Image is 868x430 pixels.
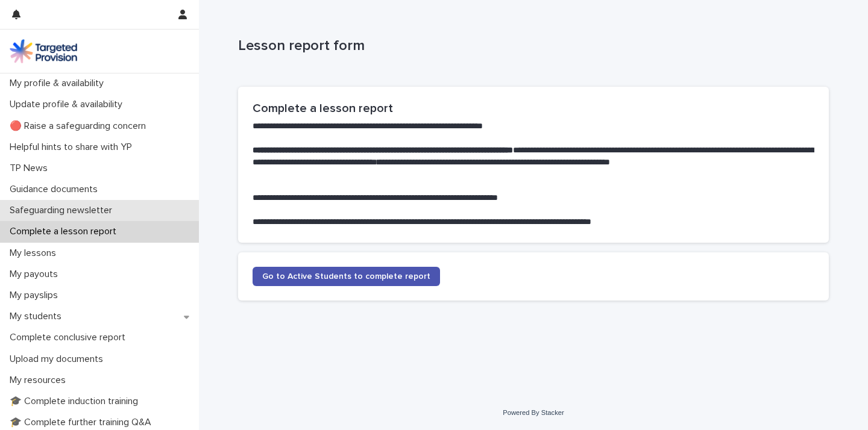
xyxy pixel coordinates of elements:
p: My payouts [5,269,68,280]
p: Safeguarding newsletter [5,205,122,216]
p: Update profile & availability [5,99,132,110]
p: 🎓 Complete induction training [5,396,148,407]
img: M5nRWzHhSzIhMunXDL62 [10,39,77,63]
a: Go to Active Students to complete report [253,267,440,286]
p: 🎓 Complete further training Q&A [5,417,161,428]
p: My students [5,311,71,322]
p: Complete conclusive report [5,332,135,343]
p: Helpful hints to share with YP [5,142,142,153]
p: My profile & availability [5,78,113,89]
h2: Complete a lesson report [253,101,814,116]
a: Powered By Stacker [503,409,564,416]
p: TP News [5,163,57,174]
p: My resources [5,375,75,386]
p: Guidance documents [5,184,107,195]
p: My payslips [5,290,68,301]
span: Go to Active Students to complete report [262,272,430,281]
p: Lesson report form [238,37,824,55]
p: My lessons [5,248,66,259]
p: 🔴 Raise a safeguarding concern [5,120,156,132]
p: Complete a lesson report [5,226,126,237]
p: Upload my documents [5,354,113,365]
